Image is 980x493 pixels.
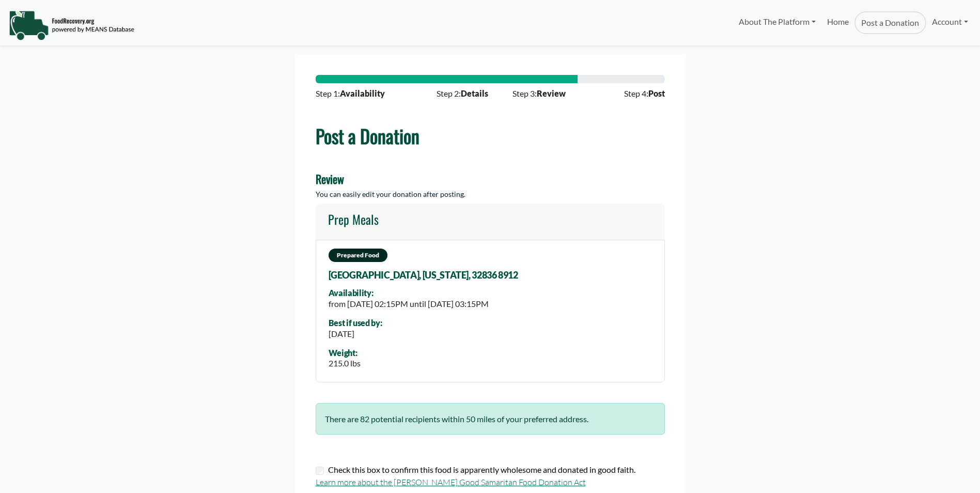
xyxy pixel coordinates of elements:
span: Step 4: [624,87,665,100]
div: from [DATE] 02:15PM until [DATE] 03:15PM [329,298,489,310]
strong: Details [461,88,488,98]
h4: Prep Meals [328,212,379,227]
a: About The Platform [733,11,821,32]
a: Learn more about the [PERSON_NAME] Good Samaritan Food Donation Act [316,477,586,487]
div: There are 82 potential recipients within 50 miles of your preferred address. [316,403,665,435]
h4: Review [316,172,665,186]
label: Check this box to confirm this food is apparently wholesome and donated in good faith. [328,464,635,476]
strong: Review [537,88,566,98]
a: Account [926,11,974,32]
h5: You can easily edit your donation after posting. [316,190,665,199]
h1: Post a Donation [316,125,665,147]
div: Best if used by: [329,318,382,328]
strong: Post [648,88,665,98]
div: Availability: [329,288,489,298]
span: Step 2: [437,87,488,100]
span: Step 1: [316,87,385,100]
img: NavigationLogo_FoodRecovery-91c16205cd0af1ed486a0f1a7774a6544ea792ac00100771e7dd3ec7c0e58e41.png [9,10,134,41]
a: Post a Donation [854,11,926,34]
div: Weight: [329,348,361,358]
span: [GEOGRAPHIC_DATA], [US_STATE], 32836 8912 [329,270,518,281]
div: 215.0 lbs [329,357,361,369]
span: Step 3: [512,87,600,100]
span: Prepared Food [329,249,387,262]
strong: Availability [340,88,385,98]
div: [DATE] [329,328,382,340]
a: Home [821,11,854,34]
